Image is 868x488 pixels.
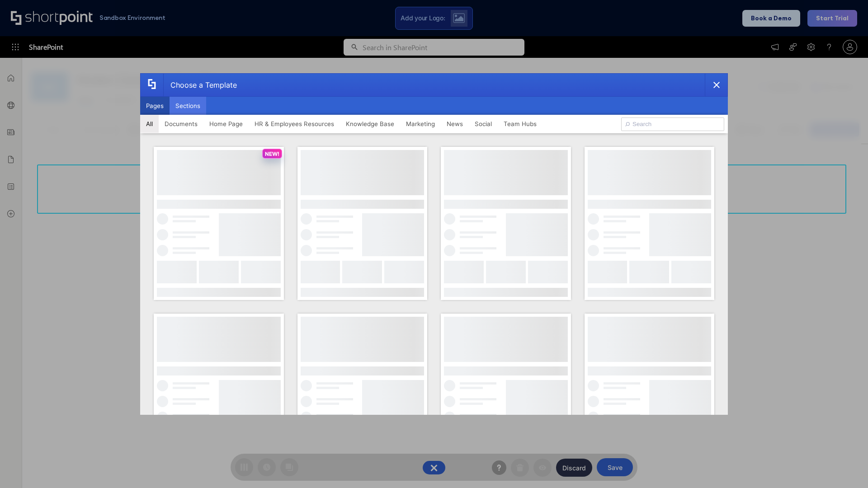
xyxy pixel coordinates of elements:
button: News [441,115,469,133]
button: Team Hubs [498,115,542,133]
p: NEW! [265,150,279,157]
button: Pages [140,97,170,115]
iframe: Chat Widget [823,445,868,488]
button: HR & Employees Resources [249,115,340,133]
button: Documents [159,115,203,133]
button: Knowledge Base [340,115,400,133]
button: All [140,115,159,133]
button: Marketing [400,115,441,133]
button: Home Page [203,115,249,133]
button: Social [469,115,498,133]
div: Choose a Template [163,74,237,96]
div: template selector [140,73,728,415]
input: Search [621,117,724,131]
button: Sections [170,97,206,115]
